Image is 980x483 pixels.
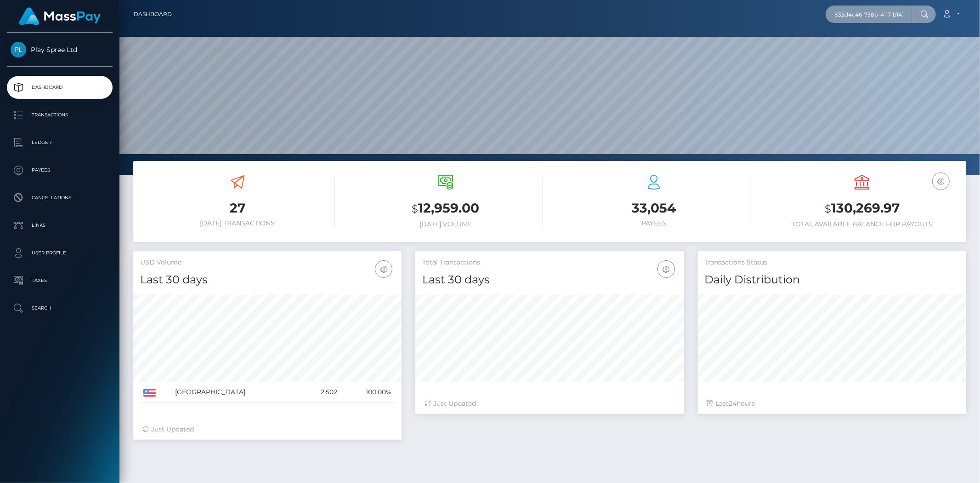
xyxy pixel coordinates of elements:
h3: 27 [140,199,334,217]
td: [GEOGRAPHIC_DATA] [172,382,301,403]
h4: Daily Distribution [705,272,959,288]
img: US.png [143,389,156,397]
h5: Total Transactions [422,258,677,267]
p: Ledger [11,136,109,149]
p: User Profile [11,246,109,260]
small: $ [825,202,831,215]
h6: Payees [557,219,751,227]
p: Payees [11,163,109,177]
a: Ledger [7,131,113,154]
a: Search [7,297,113,320]
p: Search [11,301,109,315]
h4: Last 30 days [422,272,677,288]
td: 2,502 [302,382,341,403]
input: Search... [826,6,912,23]
a: Payees [7,159,113,182]
span: Play Spree Ltd [7,46,113,54]
h6: [DATE] Volume [348,220,543,228]
a: Dashboard [7,76,113,99]
h3: 12,959.00 [348,199,543,218]
a: User Profile [7,241,113,264]
h3: 33,054 [557,199,751,217]
a: Cancellations [7,186,113,209]
span: 24 [729,399,737,408]
td: 100.00% [340,382,395,403]
a: Transactions [7,103,113,126]
div: Just Updated [425,399,674,408]
a: Links [7,214,113,237]
h5: Transactions Status [705,258,959,267]
p: Cancellations [11,191,109,205]
p: Dashboard [11,80,109,94]
h4: Last 30 days [140,272,395,288]
a: Dashboard [134,5,172,24]
small: $ [412,202,418,215]
div: Just Updated [142,425,392,434]
a: Taxes [7,269,113,292]
h6: [DATE] Transactions [140,219,334,227]
h6: Total Available Balance for Payouts [765,220,959,228]
img: MassPay Logo [19,7,101,25]
h5: USD Volume [140,258,395,267]
p: Transactions [11,108,109,122]
h3: 130,269.97 [765,199,959,218]
p: Links [11,218,109,232]
div: Last hours [707,399,957,408]
p: Taxes [11,274,109,287]
img: Play Spree Ltd [11,42,26,57]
